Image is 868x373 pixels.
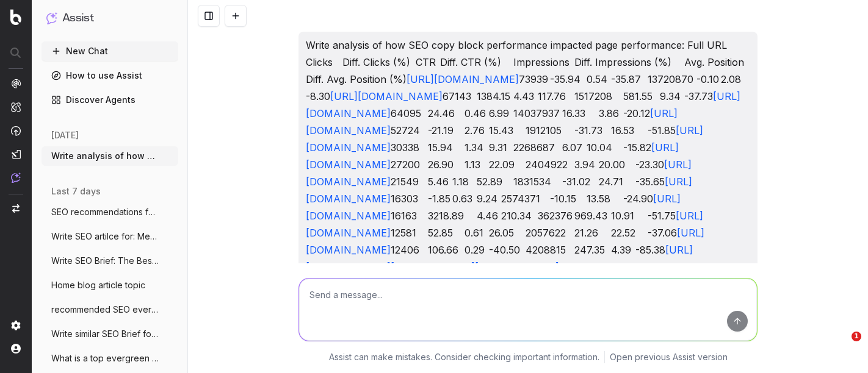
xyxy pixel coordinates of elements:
[42,41,178,61] button: New Chat
[42,66,178,85] a: How to use Assist
[51,129,79,141] span: [DATE]
[10,9,21,25] img: Botify logo
[42,300,178,319] button: recommended SEO evergreen blog articles
[42,324,178,344] button: Write similar SEO Brief for SEO Briefs:
[11,126,21,136] img: Activation
[46,10,173,27] button: Assist
[12,204,20,213] img: Switch project
[51,304,159,316] span: recommended SEO evergreen blog articles
[51,206,159,218] span: SEO recommendations for article: Santa
[42,90,178,110] a: Discover Agents
[330,90,443,102] a: [URL][DOMAIN_NAME]
[407,73,519,85] a: [URL][DOMAIN_NAME]
[42,146,178,166] button: Write analysis of how SEO copy block per
[852,332,861,341] span: 1
[11,172,21,183] img: Assist
[42,349,178,368] button: What is a top evergreen SEO Fashion Blog
[329,351,599,363] p: Assist can make mistakes. Consider checking important information.
[42,202,178,222] button: SEO recommendations for article: Santa
[11,344,21,353] img: My account
[51,328,159,340] span: Write similar SEO Brief for SEO Briefs:
[11,321,21,330] img: Setting
[42,275,178,295] button: Home blog article topic
[11,149,21,159] img: Studio
[51,150,159,162] span: Write analysis of how SEO copy block per
[42,227,178,246] button: Write SEO artilce for: Meta Title Tips t
[42,251,178,271] button: Write SEO Brief: The Best Lipsticks for
[51,279,145,291] span: Home blog article topic
[51,185,101,197] span: last 7 days
[46,12,57,24] img: Assist
[826,332,856,361] iframe: Intercom live chat
[11,102,21,112] img: Intelligence
[610,351,728,363] a: Open previous Assist version
[51,255,159,267] span: Write SEO Brief: The Best Lipsticks for
[11,79,21,88] img: Analytics
[51,352,159,364] span: What is a top evergreen SEO Fashion Blog
[51,230,159,243] span: Write SEO artilce for: Meta Title Tips t
[62,10,94,27] h1: Assist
